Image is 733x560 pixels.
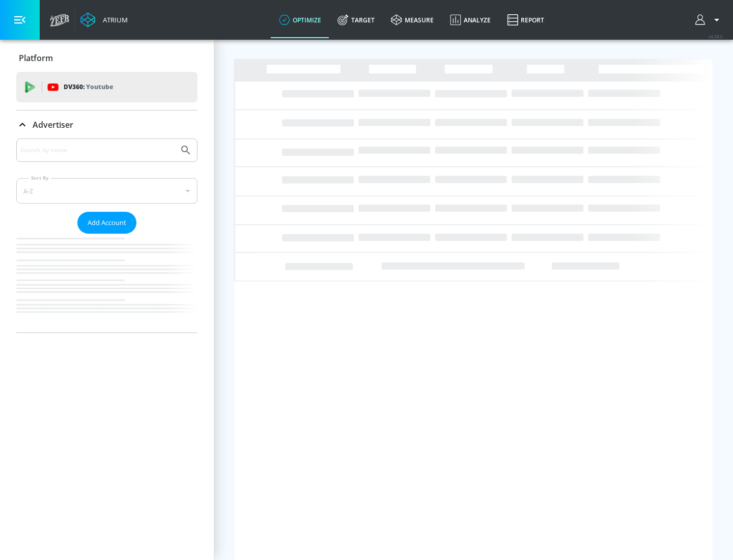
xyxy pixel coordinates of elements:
[16,72,198,102] div: DV360: Youtube
[16,178,198,204] div: A-Z
[77,212,136,234] button: Add Account
[86,81,113,92] p: Youtube
[16,44,198,72] div: Platform
[19,52,53,64] p: Platform
[20,144,175,157] input: Search by name
[29,175,51,181] label: Sort By
[383,2,442,38] a: measure
[16,110,198,139] div: Advertiser
[329,2,383,38] a: Target
[442,2,499,38] a: Analyze
[80,12,128,27] a: Atrium
[271,2,329,38] a: optimize
[499,2,552,38] a: Report
[64,81,113,93] p: DV360:
[88,217,126,229] span: Add Account
[16,138,198,332] div: Advertiser
[33,119,73,130] p: Advertiser
[16,234,198,332] nav: list of Advertiser
[99,15,128,24] div: Atrium
[709,34,723,39] span: v 4.28.0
